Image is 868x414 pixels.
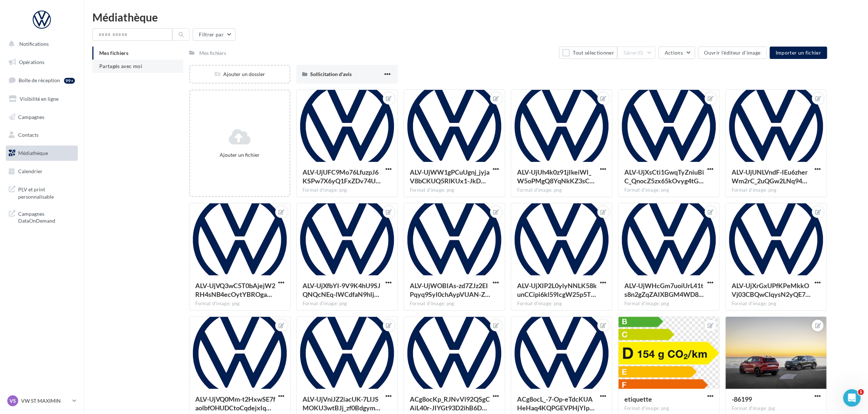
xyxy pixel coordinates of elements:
div: Format d'image: png [517,300,606,307]
a: Opérations [4,55,79,70]
a: PLV et print personnalisable [4,182,79,203]
span: etiquette [624,395,652,403]
span: Actions [665,49,683,56]
div: Format d'image: png [195,300,284,307]
span: Boîte de réception [19,77,60,83]
div: Format d'image: png [624,187,713,194]
span: Visibilité en ligne [20,96,59,102]
a: Visibilité en ligne [4,91,79,107]
span: PLV et print personnalisable [18,184,75,200]
span: ALV-UjXIP2L0ylyNNLK58kunCCipi6kl59IcgW25p5T4U-KnYf6wLX6c_w [517,282,597,298]
span: -86199 [732,395,752,403]
button: Importer un fichier [770,47,827,59]
span: 1 [858,389,864,395]
div: Format d'image: png [624,405,713,412]
span: ALV-UjUFC9Mo76LfuzpJ6KSPw7X6yQ1FxZDv74Uc-mnR1O6-NgLBY9CCiw [303,168,381,185]
span: VS [9,397,16,405]
button: Ouvrir l'éditeur d'image [698,47,767,59]
span: Importer un fichier [776,49,821,56]
button: Actions [659,47,695,59]
div: Format d'image: png [303,187,392,194]
div: Format d'image: png [410,300,499,307]
span: ALV-UjVQ0Mm-t2HxwSE7faolbfOHUDCtoCqdejxIqERyRL3KsuiSKlojFg [195,395,276,412]
div: Ajouter un dossier [190,71,289,78]
span: Campagnes [18,114,44,120]
span: Sollicitation d'avis [310,71,352,77]
a: Calendrier [4,164,79,179]
button: Tout sélectionner [559,47,617,59]
iframe: Intercom live chat [843,389,861,407]
span: Calendrier [18,168,43,174]
span: ALV-UjWW1gPCuUgnj_jyjaV8bCKUQ5RlKUx1-JkD4poPxv5EzgNDfEio4A [410,168,489,185]
p: VW ST MAXIMIN [21,397,69,405]
a: Campagnes DataOnDemand [4,206,79,227]
div: Format d'image: png [410,187,499,194]
a: Campagnes [4,110,79,125]
div: Ajouter un fichier [193,151,287,159]
span: ALV-UjXfbYI-9V9K4hU9SJQNQcNEq-lWCdfaN9hIjw51e65JGKBgr3y5Tg [303,282,380,298]
div: Format d'image: png [732,300,821,307]
span: ALV-UjVniJZ2iacUK-7LIJSMOKU3wtBJj_zf0BdgymWUXPZ0AGCPEqi6Cg [303,395,380,412]
a: VS VW ST MAXIMIN [6,394,78,408]
div: 99+ [64,78,75,84]
div: Format d'image: jpg [732,405,821,412]
span: ALV-UjWHcGm7uoiUrL41ts8n2gZqZAIXBGM4WD8J_TYlG1lLLnoPkQFHxw [624,282,704,298]
a: Boîte de réception99+ [4,72,79,88]
span: ALV-UjXrGxUPfKPeMkkOVj03CBQwClqysN2yQE751gJdxqoUfJ2zsVflHA [732,282,811,298]
div: Format d'image: png [517,187,606,194]
div: Mes fichiers [199,49,227,57]
span: ALV-UjUNLVndF-IEu6zherWm2rC_2uQGw2LNq94H3W-uqp5ztwaNjCzlhQ [732,168,808,185]
a: Contacts [4,127,79,143]
span: ACg8ocKp_RJNvVl92QSgCAiL40r-JIYGt93D2ihB6DG1ZyFOvqn9MWSi2A [410,395,490,412]
span: Médiathèque [18,150,48,156]
div: Médiathèque [92,12,859,23]
span: Mes fichiers [99,50,128,56]
span: Opérations [19,59,44,65]
button: Notifications [4,36,76,52]
button: Filtrer par [193,28,236,41]
span: ALV-UjWOBIAs-zd7ZJz2EIPqyq9SyI0chAypVUAN-ZifhWO1xLGg-yMWag [410,282,490,298]
span: Campagnes DataOnDemand [18,209,75,224]
div: Format d'image: png [624,300,713,307]
span: ACg8ocL_-7-Op-eTdcKUAHeHaq4KQPGEVPHjYIpRFzD4D6JWmnAGzoCFGA [517,395,595,412]
span: ALV-UjUh4k0z91jIkeiWI_W5oPMgQ8YqNkKZ3sCUV4PgamHUoW4JjRYmNQ [517,168,595,185]
span: Partagés avec moi [99,63,142,69]
span: Notifications [19,41,49,47]
a: Médiathèque [4,146,79,161]
div: Format d'image: png [732,187,821,194]
span: ALV-UjXsCti1GwqTyZniuBiC_QnocZ5zx65kOvyg4tGzFQ1XXz74266E9Q [624,168,704,185]
button: Gérer(0) [617,47,656,59]
span: Contacts [18,132,39,138]
div: Format d'image: png [303,300,392,307]
span: ALV-UjVQ3wC5T0bAjejW2RH4sNB4ecOytYBROga-6Dz14nJYjBqSC2bZwA [195,282,276,298]
span: (0) [637,50,644,56]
